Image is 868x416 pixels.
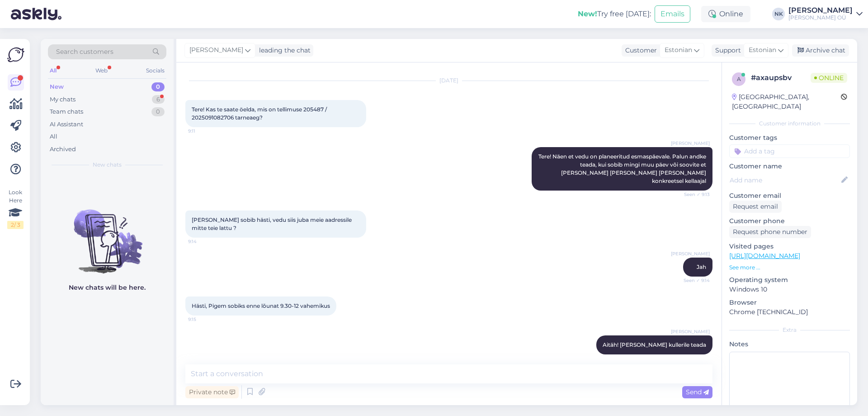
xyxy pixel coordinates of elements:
span: Estonian [749,45,776,55]
p: New chats will be here. [69,283,146,292]
div: Customer information [729,120,850,128]
div: 2 / 3 [7,221,24,229]
div: 0 [151,82,165,91]
div: [GEOGRAPHIC_DATA], [GEOGRAPHIC_DATA] [732,92,841,111]
span: [PERSON_NAME] [671,140,710,147]
span: 9:15 [188,316,222,323]
input: Add a tag [729,144,850,158]
div: New [50,82,64,91]
span: Seen ✓ 9:14 [676,277,710,284]
span: Jah [697,263,706,270]
span: Tere! Kas te saate öelda, mis on tellimuse 205487 / 2025091082706 tarneaeg? [192,106,328,121]
span: [PERSON_NAME] [671,328,710,335]
p: Customer tags [729,133,850,143]
span: [PERSON_NAME] [189,45,243,55]
div: My chats [50,95,75,104]
span: Send [686,388,709,396]
span: [PERSON_NAME] [671,250,710,257]
div: # axaupsbv [751,72,811,83]
div: [PERSON_NAME] [788,7,853,14]
img: Askly Logo [7,46,24,63]
span: Estonian [665,45,692,55]
div: Archived [50,145,76,154]
div: Online [701,6,750,22]
div: Look Here [7,188,24,229]
a: [PERSON_NAME][PERSON_NAME] OÜ [788,7,863,21]
div: [DATE] [185,77,712,85]
div: Extra [729,326,850,334]
span: Search customers [56,47,113,57]
img: No chats [41,193,174,275]
span: Tere! Näen et vedu on planeeritud esmaspäevale. Palun andke teada, kui sobib mingi muu päev või s... [538,153,708,184]
div: Customer [622,46,657,55]
div: Try free [DATE]: [578,9,651,19]
p: Customer email [729,191,850,201]
b: New! [578,10,597,18]
span: 9:14 [188,238,222,245]
span: Aitäh! [PERSON_NAME] kullerile teada [603,341,706,348]
p: See more ... [729,263,850,272]
span: Seen ✓ 9:15 [676,355,710,362]
div: Support [712,46,741,55]
div: All [48,65,58,77]
span: Seen ✓ 9:13 [676,191,710,198]
div: Request email [729,201,782,213]
p: Browser [729,298,850,307]
div: Private note [185,386,239,398]
span: 9:11 [188,128,222,134]
p: Operating system [729,275,850,285]
div: leading the chat [255,46,311,55]
div: Request phone number [729,226,811,238]
div: 6 [152,95,165,104]
p: Notes [729,339,850,349]
button: Emails [655,5,690,23]
input: Add name [730,175,840,185]
div: Archive chat [792,44,849,57]
p: Customer name [729,162,850,171]
a: [URL][DOMAIN_NAME] [729,252,800,260]
div: Team chats [50,107,83,116]
p: Customer phone [729,216,850,226]
div: [PERSON_NAME] OÜ [788,14,853,21]
div: All [50,132,57,141]
span: Online [811,73,847,83]
div: 0 [151,107,165,116]
span: [PERSON_NAME] sobib hästi, vedu siis juba meie aadressile mitte teie lattu ? [192,216,353,231]
div: NK [772,8,785,20]
div: Socials [144,65,166,77]
p: Visited pages [729,242,850,251]
span: Hästi, Pigem sobiks enne lõunat 9.30-12 vahemikus [192,302,330,309]
span: a [737,76,741,82]
p: Windows 10 [729,285,850,294]
p: Chrome [TECHNICAL_ID] [729,307,850,317]
div: Web [94,65,109,77]
span: New chats [93,161,122,169]
div: AI Assistant [50,120,83,129]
